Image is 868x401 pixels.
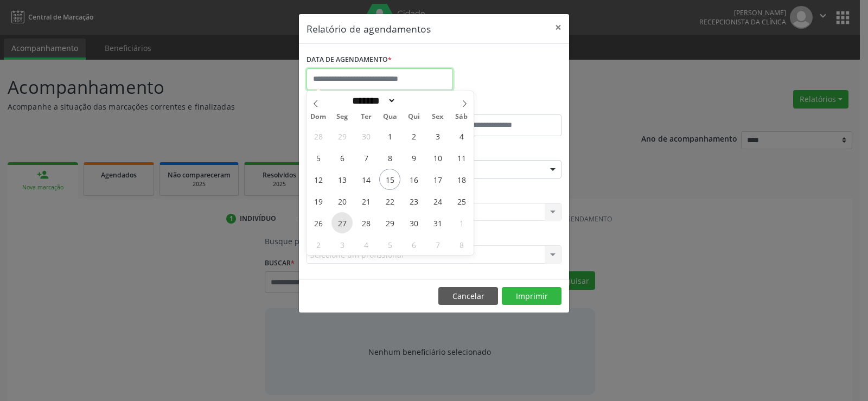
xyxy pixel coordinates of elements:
span: Outubro 8, 2025 [379,147,400,168]
span: Outubro 31, 2025 [427,212,448,233]
button: Cancelar [438,287,498,305]
span: Outubro 12, 2025 [308,169,329,190]
span: Ter [354,113,378,120]
select: Month [348,95,396,106]
label: DATA DE AGENDAMENTO [307,52,392,68]
span: Novembro 4, 2025 [355,234,376,255]
span: Seg [330,113,354,120]
span: Outubro 18, 2025 [451,169,472,190]
span: Outubro 16, 2025 [403,169,424,190]
span: Outubro 26, 2025 [308,212,329,233]
span: Novembro 5, 2025 [379,234,400,255]
button: Imprimir [502,287,561,305]
span: Outubro 27, 2025 [331,212,353,233]
span: Outubro 20, 2025 [331,190,353,212]
span: Sex [426,113,450,120]
span: Outubro 3, 2025 [427,125,448,147]
span: Novembro 2, 2025 [308,234,329,255]
span: Outubro 30, 2025 [403,212,424,233]
span: Outubro 24, 2025 [427,190,448,212]
span: Outubro 22, 2025 [379,190,400,212]
span: Outubro 13, 2025 [331,169,353,190]
span: Outubro 19, 2025 [308,190,329,212]
h5: Relatório de agendamentos [307,22,431,36]
span: Setembro 28, 2025 [308,125,329,147]
span: Novembro 3, 2025 [331,234,353,255]
span: Outubro 14, 2025 [355,169,376,190]
span: Outubro 23, 2025 [403,190,424,212]
span: Qua [378,113,402,120]
button: Close [547,14,569,41]
span: Outubro 2, 2025 [403,125,424,147]
span: Outubro 17, 2025 [427,169,448,190]
span: Novembro 8, 2025 [451,234,472,255]
span: Sáb [450,113,474,120]
input: Year [396,95,432,106]
span: Novembro 6, 2025 [403,234,424,255]
span: Outubro 1, 2025 [379,125,400,147]
span: Qui [402,113,426,120]
span: Outubro 29, 2025 [379,212,400,233]
span: Outubro 10, 2025 [427,147,448,168]
label: ATÉ [437,98,561,114]
span: Outubro 25, 2025 [451,190,472,212]
span: Outubro 15, 2025 [379,169,400,190]
span: Outubro 21, 2025 [355,190,376,212]
span: Novembro 7, 2025 [427,234,448,255]
span: Setembro 30, 2025 [355,125,376,147]
span: Outubro 7, 2025 [355,147,376,168]
span: Setembro 29, 2025 [331,125,353,147]
span: Outubro 6, 2025 [331,147,353,168]
span: Outubro 9, 2025 [403,147,424,168]
span: Novembro 1, 2025 [451,212,472,233]
span: Dom [307,113,330,120]
span: Outubro 11, 2025 [451,147,472,168]
span: Outubro 5, 2025 [308,147,329,168]
span: Outubro 28, 2025 [355,212,376,233]
span: Outubro 4, 2025 [451,125,472,147]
